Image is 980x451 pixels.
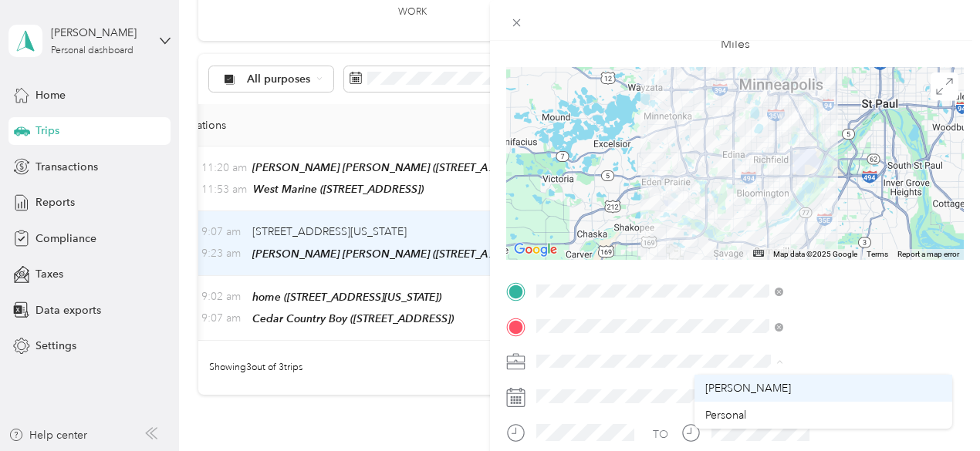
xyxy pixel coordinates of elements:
[510,240,561,260] a: Open this area in Google Maps (opens a new window)
[897,250,959,258] a: Report a map error
[653,426,668,443] div: TO
[705,382,791,395] span: [PERSON_NAME]
[510,240,561,260] img: Google
[867,250,888,258] a: Terms (opens in new tab)
[721,35,750,54] p: Miles
[753,250,764,257] button: Keyboard shortcuts
[894,365,980,451] iframe: Everlance-gr Chat Button Frame
[773,250,857,258] span: Map data ©2025 Google
[705,409,746,422] span: Personal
